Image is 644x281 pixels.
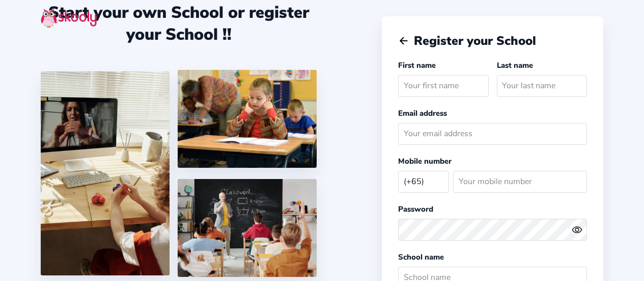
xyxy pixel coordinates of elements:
[178,179,317,277] img: 5.png
[398,252,444,262] label: School name
[41,71,170,275] img: 1.jpg
[398,156,452,166] label: Mobile number
[41,8,97,28] img: skooly-logo.png
[497,60,533,70] label: Last name
[453,171,587,193] input: Your mobile number
[398,204,433,214] label: Password
[497,75,587,97] input: Your last name
[414,33,536,49] span: Register your School
[572,224,582,235] ion-icon: eye outline
[398,75,488,97] input: Your first name
[178,70,317,168] img: 4.png
[398,108,447,118] label: Email address
[398,123,587,145] input: Your email address
[398,60,436,70] label: First name
[398,35,409,46] button: arrow back outline
[572,224,587,235] button: eye outlineeye off outline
